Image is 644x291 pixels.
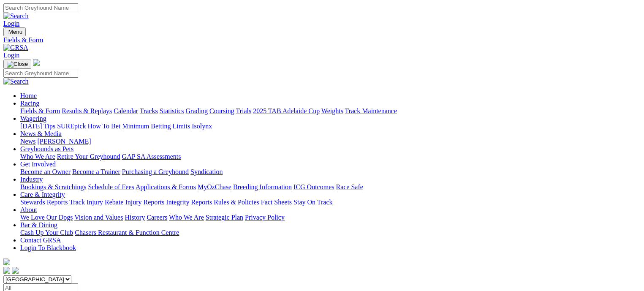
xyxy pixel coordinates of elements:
img: Close [7,61,28,68]
a: Isolynx [192,122,212,130]
a: Greyhounds as Pets [20,145,73,152]
a: Login [3,52,19,59]
input: Search [3,3,78,12]
a: Become a Trainer [72,168,120,175]
a: Get Involved [20,160,56,168]
a: Results & Replays [62,107,112,114]
div: About [20,214,641,221]
a: Grading [186,107,208,114]
a: News & Media [20,130,62,137]
a: How To Bet [88,122,121,130]
a: Industry [20,176,43,183]
input: Search [3,69,78,78]
div: Bar & Dining [20,229,641,237]
a: Home [20,92,37,99]
img: twitter.svg [12,267,19,274]
a: Chasers Restaurant & Function Centre [75,229,179,236]
a: Fields & Form [3,36,641,44]
a: Wagering [20,115,46,122]
img: GRSA [3,44,28,52]
a: Track Injury Rebate [69,199,123,206]
img: logo-grsa-white.png [3,258,10,265]
a: Fields & Form [20,107,60,114]
a: Track Maintenance [345,107,397,114]
img: Search [3,12,29,20]
img: logo-grsa-white.png [33,59,40,66]
a: Coursing [209,107,234,114]
a: Rules & Policies [214,199,259,206]
a: Racing [20,100,39,107]
div: Care & Integrity [20,199,641,206]
a: Breeding Information [233,183,292,190]
a: Stay On Track [293,199,332,206]
a: [PERSON_NAME] [37,138,91,145]
a: Login [3,20,19,27]
a: [DATE] Tips [20,122,55,130]
a: Statistics [160,107,184,114]
a: Login To Blackbook [20,244,76,251]
a: SUREpick [57,122,86,130]
a: Fact Sheets [261,199,292,206]
a: About [20,206,37,213]
a: Applications & Forms [136,183,196,190]
a: Bar & Dining [20,221,57,228]
a: Strategic Plan [206,214,243,221]
a: Tracks [140,107,158,114]
a: Vision and Values [74,214,123,221]
a: Bookings & Scratchings [20,183,86,190]
a: History [125,214,145,221]
a: Careers [147,214,167,221]
a: Privacy Policy [245,214,285,221]
span: Menu [8,29,22,35]
a: Cash Up Your Club [20,229,73,236]
a: MyOzChase [198,183,231,190]
div: News & Media [20,138,641,145]
img: facebook.svg [3,267,10,274]
a: Purchasing a Greyhound [122,168,189,175]
div: Wagering [20,122,641,130]
a: Trials [236,107,251,114]
a: Who We Are [20,153,55,160]
a: News [20,138,35,145]
div: Racing [20,107,641,115]
a: Integrity Reports [166,199,212,206]
a: Become an Owner [20,168,71,175]
a: Minimum Betting Limits [122,122,190,130]
a: Retire Your Greyhound [57,153,120,160]
div: Get Involved [20,168,641,176]
a: Injury Reports [125,199,164,206]
a: GAP SA Assessments [122,153,181,160]
a: Syndication [190,168,223,175]
a: Weights [321,107,343,114]
a: Schedule of Fees [88,183,134,190]
div: Industry [20,183,641,191]
a: Who We Are [169,214,204,221]
button: Toggle navigation [3,27,26,36]
a: Calendar [114,107,138,114]
button: Toggle navigation [3,60,31,69]
img: Search [3,78,29,85]
a: Care & Integrity [20,191,65,198]
div: Greyhounds as Pets [20,153,641,160]
a: Stewards Reports [20,199,68,206]
a: We Love Our Dogs [20,214,73,221]
a: Contact GRSA [20,237,61,244]
a: ICG Outcomes [293,183,334,190]
a: 2025 TAB Adelaide Cup [253,107,320,114]
a: Race Safe [336,183,363,190]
